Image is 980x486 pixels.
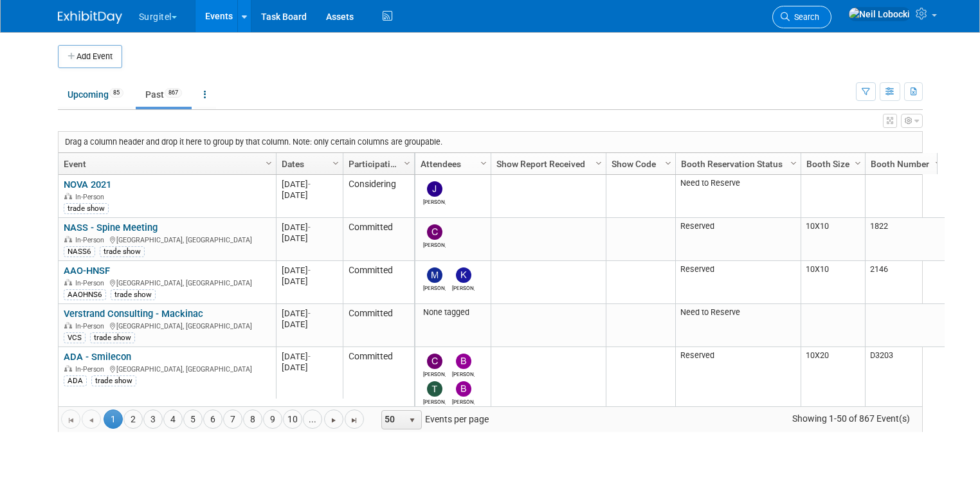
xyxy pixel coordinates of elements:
div: [DATE] [282,362,337,373]
span: 1 [104,410,123,429]
a: ADA - Smilecon [64,351,131,363]
a: Booth Size [806,153,857,175]
span: 85 [109,88,123,98]
div: Jeff Robbins [423,197,446,205]
span: Column Settings [594,158,604,168]
span: Column Settings [402,158,412,168]
span: In-Person [75,193,108,201]
a: Booth Number [871,153,937,175]
a: Column Settings [786,153,801,172]
span: - [308,265,311,275]
div: Brent Nowacki [452,397,475,405]
img: Kevin Berens [456,267,471,283]
td: Need to Reserve [675,304,801,347]
img: Michael Chairez [427,267,442,283]
div: [GEOGRAPHIC_DATA], [GEOGRAPHIC_DATA] [64,363,270,374]
div: None tagged [420,307,485,318]
img: ExhibitDay [58,11,122,24]
div: AAOHNS6 [64,289,106,300]
span: 50 [382,411,404,429]
a: ... [303,410,322,429]
a: 7 [223,410,242,429]
img: Tim Faircloth [427,381,442,397]
div: [DATE] [282,265,337,276]
div: trade show [111,289,156,300]
img: Chris Reidy [427,354,442,369]
span: Go to the next page [329,415,339,426]
div: ADA [64,375,87,386]
td: Committed [343,347,414,410]
a: Booth Reservation Status [681,153,792,175]
div: Brian Craig [452,369,475,377]
td: 1822 [865,218,945,261]
a: NOVA 2021 [64,179,111,190]
div: Kevin Berens [452,283,475,291]
img: In-Person Event [64,193,72,199]
div: [DATE] [282,222,337,233]
span: select [407,415,417,426]
a: Dates [282,153,334,175]
span: Column Settings [933,158,943,168]
a: Column Settings [329,153,343,172]
a: 9 [263,410,282,429]
td: Reserved [675,261,801,304]
img: In-Person Event [64,236,72,242]
div: trade show [64,203,109,213]
a: 5 [183,410,203,429]
div: [GEOGRAPHIC_DATA], [GEOGRAPHIC_DATA] [64,277,270,288]
a: Past867 [136,82,192,107]
span: - [308,222,311,232]
a: Search [772,6,831,28]
a: 10 [283,410,302,429]
td: Considering [343,175,414,218]
div: [DATE] [282,351,337,362]
a: Go to the next page [324,410,343,429]
a: Column Settings [931,153,945,172]
div: VCS [64,332,86,343]
a: Column Settings [851,153,865,172]
td: Committed [343,218,414,261]
div: [DATE] [282,308,337,319]
div: [DATE] [282,233,337,244]
div: Casey Guerriero [423,240,446,248]
div: [GEOGRAPHIC_DATA], [GEOGRAPHIC_DATA] [64,234,270,245]
div: Michael Chairez [423,283,446,291]
td: Committed [343,304,414,347]
img: Neil Lobocki [848,7,911,21]
div: trade show [91,375,136,386]
span: Go to the first page [66,415,76,426]
a: Go to the previous page [82,410,101,429]
a: 6 [203,410,222,429]
a: Column Settings [262,153,276,172]
img: Brian Craig [456,354,471,369]
div: Drag a column header and drop it here to group by that column. Note: only certain columns are gro... [59,132,922,152]
a: 8 [243,410,262,429]
td: Reserved [675,218,801,261]
a: Column Settings [661,153,675,172]
div: Chris Reidy [423,369,446,377]
a: Show Report Received [496,153,597,175]
div: [DATE] [282,190,337,201]
a: NASS - Spine Meeting [64,222,158,233]
a: 2 [123,410,143,429]
span: - [308,309,311,318]
td: Need to Reserve [675,175,801,218]
span: Go to the previous page [86,415,96,426]
div: [DATE] [282,276,337,287]
a: AAO-HNSF [64,265,110,276]
span: Showing 1-50 of 867 Event(s) [780,410,921,428]
a: 4 [163,410,183,429]
a: Participation [349,153,406,175]
a: Column Settings [400,153,414,172]
button: Add Event [58,45,122,68]
a: Column Settings [592,153,606,172]
div: trade show [90,332,135,343]
a: Upcoming85 [58,82,133,107]
img: In-Person Event [64,322,72,328]
td: Reserved [675,347,801,410]
img: In-Person Event [64,365,72,372]
span: 867 [165,88,182,98]
span: Events per page [365,410,502,429]
span: In-Person [75,365,108,373]
a: 3 [143,410,163,429]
